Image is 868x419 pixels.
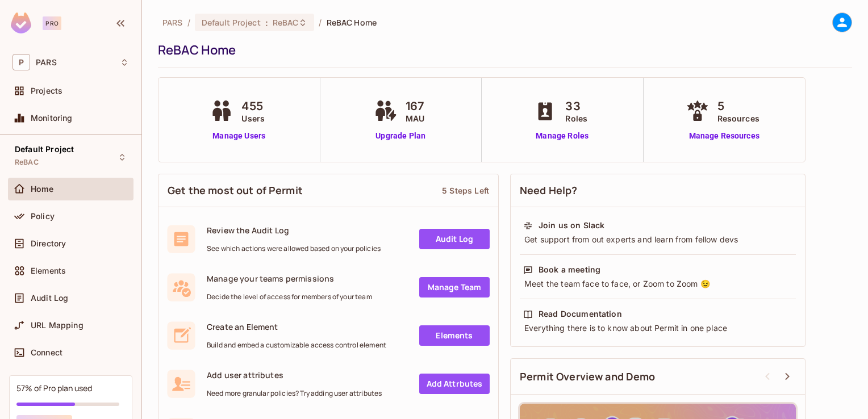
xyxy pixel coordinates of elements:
span: Need more granular policies? Try adding user attributes [207,389,382,398]
span: Manage your teams permissions [207,273,372,284]
img: SReyMgAAAABJRU5ErkJggg== [11,12,31,33]
span: MAU [406,112,424,124]
a: Manage Users [207,130,270,142]
div: ReBAC Home [158,41,846,58]
div: Book a meeting [539,264,600,275]
span: Monitoring [31,114,73,123]
span: 167 [406,98,424,115]
a: Upgrade Plan [372,130,430,142]
a: Add Attrbutes [419,374,490,394]
span: Review the Audit Log [207,225,381,236]
div: Everything there is to know about Permit in one place [523,322,792,334]
div: Read Documentation [539,308,622,320]
span: Roles [565,112,587,124]
a: Elements [419,325,490,346]
span: Elements [31,266,66,275]
div: 5 Steps Left [442,185,489,196]
li: / [187,17,190,28]
span: Projects [31,86,62,95]
a: Manage Resources [683,130,765,142]
span: the active workspace [162,17,183,28]
a: Audit Log [419,229,490,249]
span: Add user attributes [207,370,382,380]
div: 57% of Pro plan used [16,383,92,393]
span: ReBAC [273,17,299,28]
span: P [12,54,30,70]
a: Manage Team [419,277,490,298]
span: Audit Log [31,294,68,303]
div: Get support from out experts and learn from fellow devs [523,234,792,245]
span: Resources [717,112,759,124]
span: : [265,18,269,27]
span: 455 [241,98,265,115]
span: ReBAC Home [327,17,377,28]
div: Meet the team face to face, or Zoom to Zoom 😉 [523,278,792,290]
span: URL Mapping [31,321,84,330]
span: ReBAC [15,158,39,167]
span: Home [31,185,54,194]
span: Create an Element [207,321,386,332]
span: Workspace: PARS [36,58,57,67]
span: See which actions were allowed based on your policies [207,244,381,253]
span: Permit Overview and Demo [520,370,656,384]
span: Need Help? [520,183,578,198]
span: Get the most out of Permit [168,183,303,198]
span: 33 [565,98,587,115]
a: Manage Roles [531,130,593,142]
span: Default Project [15,145,74,154]
li: / [319,17,322,28]
span: Default Project [202,17,261,28]
span: 5 [717,98,759,115]
span: Directory [31,239,66,248]
span: Build and embed a customizable access control element [207,341,386,350]
div: Pro [43,16,61,30]
div: Join us on Slack [539,220,604,231]
span: Policy [31,212,55,221]
span: Decide the level of access for members of your team [207,292,372,301]
span: Connect [31,348,62,357]
span: Users [241,112,265,124]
